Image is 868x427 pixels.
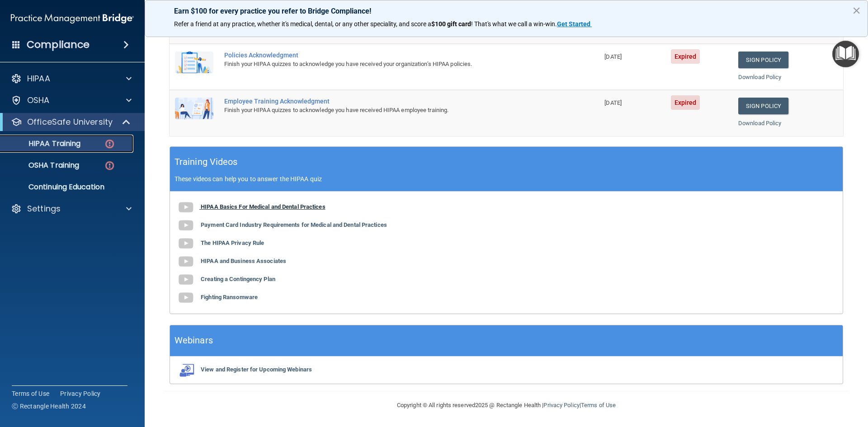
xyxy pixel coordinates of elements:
a: Sign Policy [738,52,788,68]
img: webinarIcon.c7ebbf15.png [177,363,195,377]
a: Privacy Policy [60,389,101,398]
a: Get Started [557,20,592,28]
h5: Training Videos [175,154,238,170]
p: HIPAA Training [6,139,80,148]
span: ! That's what we call a win-win. [471,20,557,28]
button: Close [852,3,861,18]
span: [DATE] [604,53,622,60]
img: gray_youtube_icon.38fcd6cc.png [177,198,195,216]
a: OfficeSafe University [11,117,131,127]
iframe: Drift Widget Chat Controller [712,363,857,399]
span: Ⓒ Rectangle Health 2024 [12,402,86,411]
a: Privacy Policy [543,402,579,408]
a: Terms of Use [12,389,49,398]
p: OSHA Training [6,161,79,170]
p: HIPAA [27,73,50,84]
b: HIPAA Basics For Medical and Dental Practices [201,203,325,210]
button: Open Resource Center [832,41,859,67]
img: danger-circle.6113f641.png [104,160,115,171]
img: gray_youtube_icon.38fcd6cc.png [177,235,195,253]
a: HIPAA [11,73,132,84]
b: Creating a Contingency Plan [201,276,275,282]
h5: Webinars [175,333,213,348]
strong: Get Started [557,20,590,28]
a: Download Policy [738,120,782,127]
b: Payment Card Industry Requirements for Medical and Dental Practices [201,221,387,228]
a: Terms of Use [581,402,616,408]
img: gray_youtube_icon.38fcd6cc.png [177,289,195,307]
span: Refer a friend at any practice, whether it's medical, dental, or any other speciality, and score a [174,20,431,28]
span: [DATE] [604,99,622,106]
a: Sign Policy [738,98,788,114]
img: gray_youtube_icon.38fcd6cc.png [177,271,195,289]
p: Settings [27,203,61,214]
div: Employee Training Acknowledgment [224,98,554,105]
div: Policies Acknowledgment [224,52,554,59]
span: Expired [671,95,700,110]
p: Earn $100 for every practice you refer to Bridge Compliance! [174,7,839,15]
p: Continuing Education [6,183,129,192]
p: OfficeSafe University [27,117,113,127]
img: gray_youtube_icon.38fcd6cc.png [177,216,195,235]
span: Expired [671,49,700,64]
div: Finish your HIPAA quizzes to acknowledge you have received HIPAA employee training. [224,105,554,116]
img: gray_youtube_icon.38fcd6cc.png [177,253,195,271]
b: Fighting Ransomware [201,294,258,300]
b: The HIPAA Privacy Rule [201,239,264,246]
a: Download Policy [738,74,782,80]
b: HIPAA and Business Associates [201,258,286,264]
p: OSHA [27,95,50,106]
b: View and Register for Upcoming Webinars [201,366,312,373]
strong: $100 gift card [431,20,471,28]
p: These videos can help you to answer the HIPAA quiz [175,175,838,183]
a: Settings [11,203,132,214]
h4: Compliance [27,38,90,51]
a: OSHA [11,95,132,106]
img: PMB logo [11,9,134,28]
img: danger-circle.6113f641.png [104,138,115,150]
div: Finish your HIPAA quizzes to acknowledge you have received your organization’s HIPAA policies. [224,59,554,70]
div: Copyright © All rights reserved 2025 @ Rectangle Health | | [341,391,671,420]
